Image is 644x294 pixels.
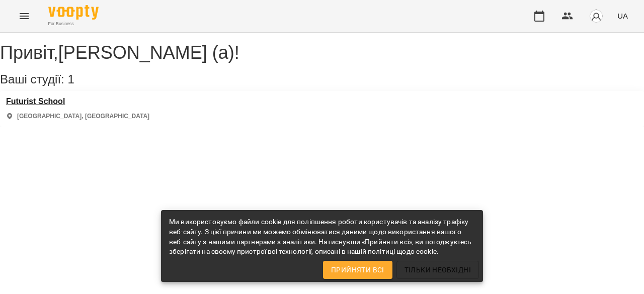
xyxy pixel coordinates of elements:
[48,5,99,20] img: Voopty Logo
[589,9,603,23] img: avatar_s.png
[67,72,74,86] span: 1
[48,21,99,27] span: For Business
[613,7,632,25] button: UA
[12,4,36,28] button: Menu
[17,112,149,121] p: [GEOGRAPHIC_DATA], [GEOGRAPHIC_DATA]
[617,11,628,21] span: UA
[6,97,149,106] a: Futurist School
